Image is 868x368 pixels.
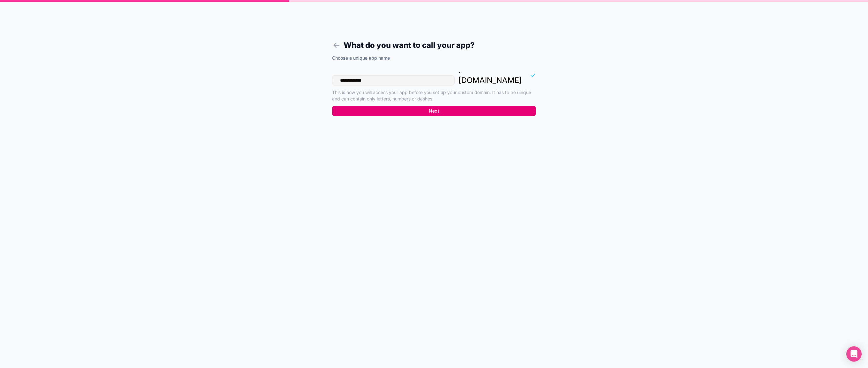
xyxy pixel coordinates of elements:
p: . [DOMAIN_NAME] [458,65,522,85]
label: Choose a unique app name [332,55,390,61]
button: Next [332,106,536,116]
h1: What do you want to call your app? [332,40,536,51]
p: This is how you will access your app before you set up your custom domain. It has to be unique an... [332,89,536,102]
div: Open Intercom Messenger [846,346,862,362]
